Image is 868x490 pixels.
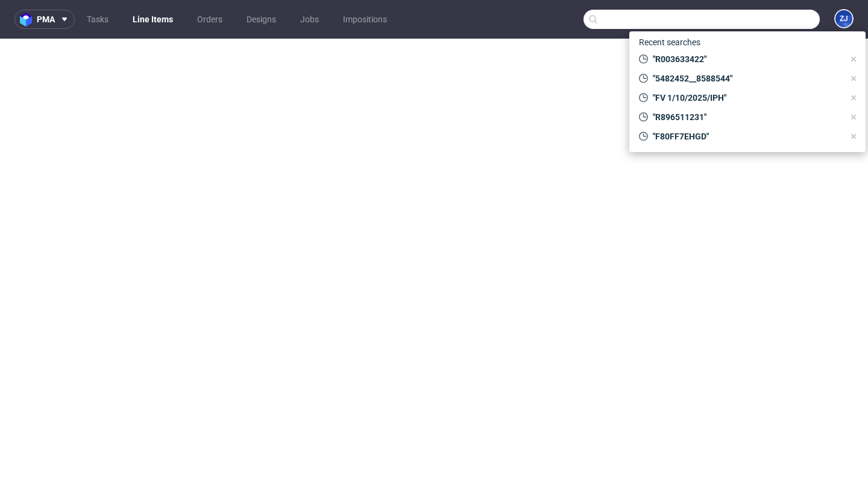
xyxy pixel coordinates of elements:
[190,10,230,29] a: Orders
[634,33,705,52] span: Recent searches
[14,10,75,29] button: pma
[125,10,180,29] a: Line Items
[239,10,283,29] a: Designs
[648,130,844,142] span: "F80FF7EHGD"
[37,15,55,24] span: pma
[648,111,844,123] span: "R896511231"
[336,10,394,29] a: Impositions
[835,10,852,27] figcaption: ZJ
[648,53,844,65] span: "R003633422"
[80,10,116,29] a: Tasks
[293,10,326,29] a: Jobs
[648,72,844,84] span: "5482452__8588544"
[20,13,37,27] img: logo
[648,92,844,104] span: "FV 1/10/2025/IPH"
